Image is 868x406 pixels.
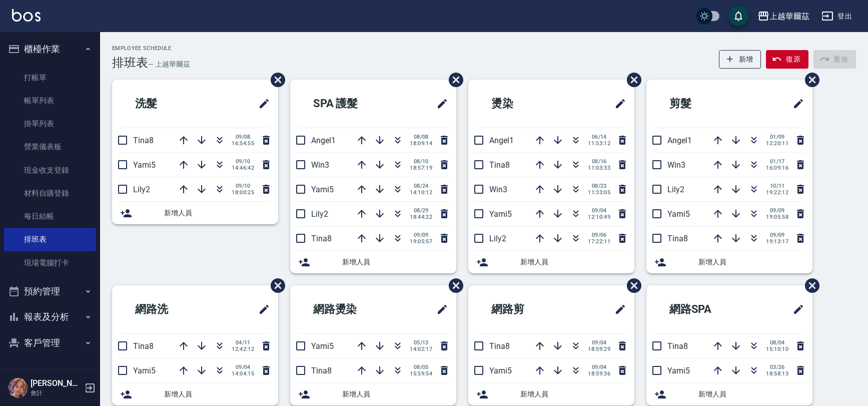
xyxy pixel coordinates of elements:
[766,189,788,196] span: 19:22:12
[4,330,96,356] button: 客戶管理
[4,66,96,89] a: 打帳單
[588,370,610,377] span: 18:59:36
[4,205,96,228] a: 每日結帳
[766,346,788,352] span: 15:10:10
[588,364,610,370] span: 09/04
[311,234,332,243] span: Tina8
[520,389,626,399] span: 新增人員
[410,370,432,377] span: 15:59:54
[489,136,514,145] span: Angel1
[766,50,808,69] button: 復原
[410,346,432,352] span: 14:02:17
[588,214,610,220] span: 12:10:49
[468,383,634,405] div: 新增人員
[646,251,812,273] div: 新增人員
[311,209,328,219] span: Lily2
[766,165,788,171] span: 16:09:16
[232,134,254,140] span: 09/08
[430,297,448,321] span: 修改班表的標題
[410,214,432,220] span: 18:44:22
[232,165,254,171] span: 14:46:42
[112,383,278,405] div: 新增人員
[817,7,856,26] button: 登出
[766,183,788,189] span: 10/11
[4,36,96,62] button: 櫃檯作業
[667,209,690,219] span: Yami5
[4,251,96,274] a: 現場電腦打卡
[430,92,448,116] span: 修改班表的標題
[410,158,432,165] span: 08/10
[342,257,448,267] span: 新增人員
[133,160,156,170] span: Yami5
[588,232,610,238] span: 09/06
[4,304,96,330] button: 報表及分析
[753,6,813,27] button: 上越華爾茲
[232,346,254,352] span: 12:42:12
[608,297,626,321] span: 修改班表的標題
[120,86,212,122] h2: 洗髮
[232,158,254,165] span: 09/10
[232,339,254,346] span: 04/11
[232,183,254,189] span: 09/10
[112,202,278,224] div: 新增人員
[588,207,610,214] span: 09/04
[588,134,610,140] span: 06/14
[410,183,432,189] span: 08/24
[797,271,821,300] span: 刪除班表
[719,50,761,69] button: 新增
[588,339,610,346] span: 09/04
[588,238,610,245] span: 17:22:11
[489,366,512,375] span: Yami5
[766,238,788,245] span: 19:13:17
[588,158,610,165] span: 08/16
[667,366,690,375] span: Yami5
[12,9,41,22] img: Logo
[698,389,804,399] span: 新增人員
[797,65,821,95] span: 刪除班表
[698,257,804,267] span: 新增人員
[588,140,610,147] span: 11:53:12
[120,291,218,327] h2: 網路洗
[298,291,401,327] h2: 網路燙染
[667,185,684,194] span: Lily2
[133,185,150,194] span: Lily2
[112,56,148,70] h3: 排班表
[252,297,270,321] span: 修改班表的標題
[31,378,82,388] h5: [PERSON_NAME]
[4,278,96,304] button: 預約管理
[476,86,568,122] h2: 燙染
[8,378,28,398] img: Person
[31,388,82,397] p: 會計
[311,341,334,351] span: Yami5
[298,86,401,122] h2: SPA 護髮
[410,364,432,370] span: 08/05
[489,209,512,219] span: Yami5
[133,136,154,145] span: Tina8
[476,291,574,327] h2: 網路剪
[164,208,270,218] span: 新增人員
[410,140,432,147] span: 18:09:14
[654,86,746,122] h2: 剪髮
[766,134,788,140] span: 01/09
[766,232,788,238] span: 09/09
[252,92,270,116] span: 修改班表的標題
[588,183,610,189] span: 08/23
[133,341,154,351] span: Tina8
[410,339,432,346] span: 05/13
[619,65,643,95] span: 刪除班表
[766,207,788,214] span: 09/09
[766,140,788,147] span: 12:20:11
[410,207,432,214] span: 08/29
[290,383,456,405] div: 新增人員
[232,189,254,196] span: 18:00:25
[646,383,812,405] div: 新增人員
[786,297,804,321] span: 修改班表的標題
[148,59,190,70] h6: — 上越華爾茲
[232,364,254,370] span: 09/04
[164,389,270,399] span: 新增人員
[441,271,465,300] span: 刪除班表
[410,232,432,238] span: 09/09
[588,165,610,171] span: 11:03:33
[4,182,96,205] a: 材料自購登錄
[311,185,334,194] span: Yami5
